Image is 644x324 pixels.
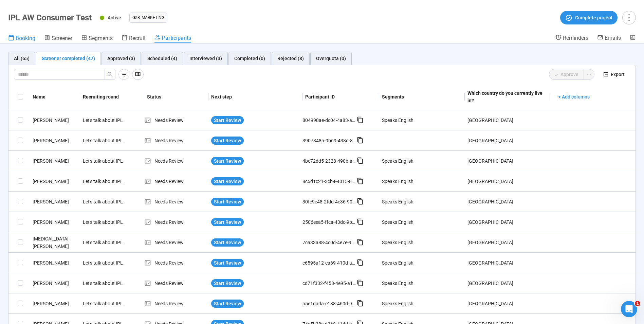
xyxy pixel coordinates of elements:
[30,84,80,110] th: Name
[147,55,177,62] div: Scheduled (4)
[467,89,545,104] div: Which country do you currently live in?
[80,236,131,249] div: Let's talk about IPL
[144,198,208,205] div: Needs Review
[80,277,131,290] div: Let's talk about IPL
[44,34,72,43] a: Screener
[382,300,413,307] div: Speaks English
[211,300,244,308] button: Start Review
[465,256,533,269] div: [GEOGRAPHIC_DATA]
[611,71,625,78] span: Export
[211,279,244,287] button: Start Review
[465,277,533,290] div: [GEOGRAPHIC_DATA]
[108,15,121,20] span: Active
[382,280,413,287] div: Speaks English
[144,137,208,144] div: Needs Review
[302,300,357,307] div: a5e1dada-c188-460d-9041-9476dee406cb
[382,239,413,246] div: Speaks English
[129,35,146,41] span: Recruit
[132,14,164,21] span: G&B_MARKETING
[302,178,357,185] div: 8c5d1c21-3cb4-4015-8d37-8bb95e13d927
[80,216,131,229] div: Let's talk about IPL
[382,116,413,124] div: Speaks English
[8,34,35,43] a: Booking
[30,300,80,307] div: [PERSON_NAME]
[30,218,80,226] div: [PERSON_NAME]
[214,280,241,287] span: Start Review
[30,178,80,185] div: [PERSON_NAME]
[89,35,113,41] span: Segments
[214,137,241,144] span: Start Review
[382,178,413,185] div: Speaks English
[144,239,208,246] div: Needs Review
[382,157,413,165] div: Speaks English
[214,218,241,226] span: Start Review
[211,259,244,267] button: Start Review
[214,239,241,246] span: Start Review
[211,137,244,145] button: Start Review
[382,259,413,267] div: Speaks English
[189,55,222,62] div: Interviewed (3)
[154,34,191,43] a: Participants
[144,280,208,287] div: Needs Review
[80,195,131,208] div: Let's talk about IPL
[214,157,241,165] span: Start Review
[30,280,80,287] div: [PERSON_NAME]
[8,13,92,22] h1: IPL AW Consumer Test
[555,34,588,42] a: Reminders
[382,218,413,226] div: Speaks English
[302,137,357,144] div: 3907348a-9b69-433d-8630-ceed1f1d4f62
[465,114,533,127] div: [GEOGRAPHIC_DATA]
[30,259,80,267] div: [PERSON_NAME]
[30,198,80,205] div: [PERSON_NAME]
[211,116,244,124] button: Start Review
[144,84,208,110] th: Status
[80,155,131,167] div: Let's talk about IPL
[211,218,244,226] button: Start Review
[30,235,80,250] div: [MEDICAL_DATA][PERSON_NAME]
[144,116,208,124] div: Needs Review
[80,114,131,127] div: Let's talk about IPL
[302,218,357,226] div: 2506eea5-ffca-43dc-9b86-547678210b57
[144,218,208,226] div: Needs Review
[144,259,208,267] div: Needs Review
[144,157,208,165] div: Needs Review
[107,55,135,62] div: Approved (3)
[560,11,618,24] button: Complete project
[80,256,131,269] div: Let's talk about IPL
[30,137,80,144] div: [PERSON_NAME]
[465,216,533,229] div: [GEOGRAPHIC_DATA]
[105,69,115,80] button: search
[465,195,533,208] div: [GEOGRAPHIC_DATA]
[214,198,241,205] span: Start Review
[52,35,72,41] span: Screener
[379,84,465,110] th: Segments
[603,72,608,77] span: export
[30,157,80,165] div: [PERSON_NAME]
[302,259,357,267] div: c6595a12-ca69-410d-adf3-c3d1580be377
[214,178,241,185] span: Start Review
[382,198,413,205] div: Speaks English
[214,259,241,267] span: Start Review
[635,301,640,306] span: 1
[316,55,346,62] div: Overquota (0)
[302,280,357,287] div: cd71f332-f458-4e95-a1ab-34bdab95bb19
[624,13,633,22] span: more
[558,93,590,101] span: + Add columns
[302,116,357,124] div: 804998ae-dc04-4a83-a3de-68115b896e68
[277,55,304,62] div: Rejected (8)
[30,116,80,124] div: [PERSON_NAME]
[465,236,533,249] div: [GEOGRAPHIC_DATA]
[80,175,131,188] div: Let's talk about IPL
[621,301,637,317] iframe: Intercom live chat
[465,155,533,167] div: [GEOGRAPHIC_DATA]
[302,198,357,205] div: 30fc9e48-2fdd-4e36-9087-51143b8958db
[42,55,95,62] div: Screener completed (47)
[144,178,208,185] div: Needs Review
[80,134,131,147] div: Let's talk about IPL
[465,175,533,188] div: [GEOGRAPHIC_DATA]
[465,297,533,310] div: [GEOGRAPHIC_DATA]
[234,55,265,62] div: Completed (0)
[465,134,533,147] div: [GEOGRAPHIC_DATA]
[211,198,244,206] button: Start Review
[302,84,379,110] th: Participant ID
